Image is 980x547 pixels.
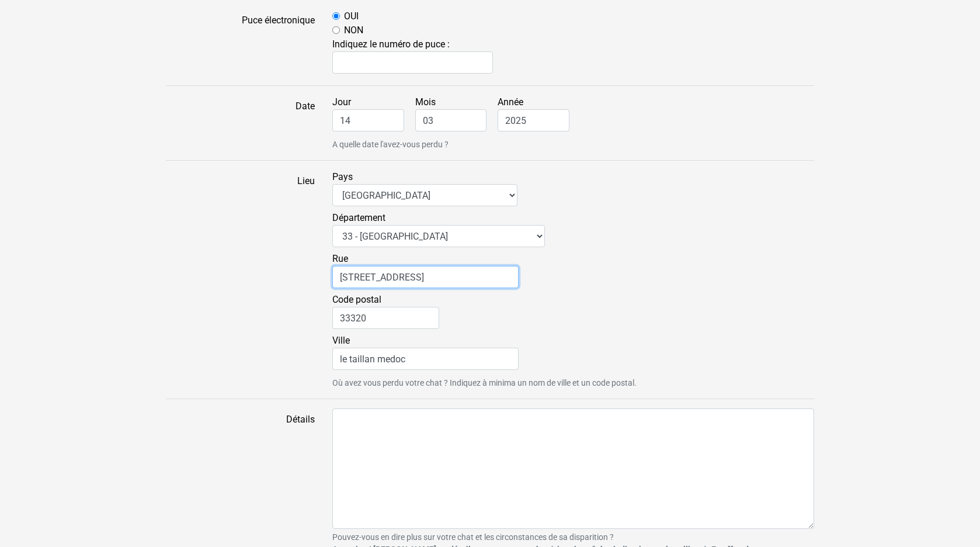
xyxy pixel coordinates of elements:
input: Code postal [332,307,439,329]
input: OUI [332,12,340,20]
input: Ville [332,348,519,370]
label: OUI [344,9,359,23]
input: Mois [415,109,487,131]
input: NON [332,26,340,34]
label: Mois [415,95,496,131]
select: Pays [332,184,517,206]
label: Puce électronique [157,9,324,76]
label: Jour [332,95,413,131]
label: Lieu [157,170,324,389]
input: Rue [332,266,519,288]
label: Ville [332,334,519,370]
input: Année [498,109,569,131]
span: Indiquez le numéro de puce : [332,39,814,74]
small: A quelle date l'avez-vous perdu ? [332,139,814,151]
input: Jour [332,109,404,131]
select: Département [332,225,545,247]
small: Où avez vous perdu votre chat ? Indiquez à minima un nom de ville et un code postal. [332,377,814,389]
label: Pays [332,170,517,206]
label: Date [157,95,324,151]
label: Code postal [332,293,439,329]
label: Année [498,95,578,131]
label: Rue [332,252,519,288]
label: Département [332,211,545,247]
label: NON [344,23,363,37]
